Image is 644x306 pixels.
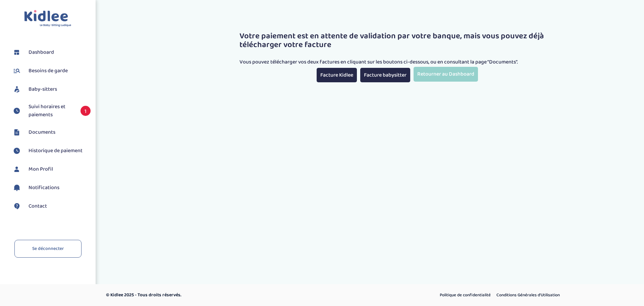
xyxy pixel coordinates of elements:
[106,292,351,299] p: © Kidlee 2025 - Tous droits réservés.
[29,184,59,192] span: Notifications
[29,128,55,136] span: Documents
[12,47,91,57] a: Dashboard
[12,106,22,116] img: suivihoraire.svg
[494,291,562,300] a: Conditions Générales d’Utilisation
[80,106,91,116] span: 1
[12,66,22,76] img: besoin.svg
[12,164,91,174] a: Mon Profil
[14,240,82,258] a: Se déconnecter
[12,66,91,76] a: Besoins de garde
[12,47,22,57] img: dashboard.svg
[29,85,57,93] span: Baby-sitters
[29,202,47,210] span: Contact
[414,67,478,81] a: Retourner au Dashboard
[29,147,83,155] span: Historique de paiement
[360,68,410,82] a: Facture babysitter
[24,10,71,27] img: logo.svg
[29,103,74,119] span: Suivi horaires et paiements
[437,291,493,300] a: Politique de confidentialité
[12,201,91,211] a: Contact
[239,58,555,66] p: Vous pouvez télécharger vos deux factures en cliquant sur les boutons ci-dessous, ou en consultan...
[12,127,22,137] img: documents.svg
[12,84,91,94] a: Baby-sitters
[29,67,68,75] span: Besoins de garde
[29,48,54,56] span: Dashboard
[12,183,22,193] img: notification.svg
[12,84,22,94] img: babysitters.svg
[12,183,91,193] a: Notifications
[29,165,53,173] span: Mon Profil
[12,146,22,156] img: suivihoraire.svg
[12,164,22,174] img: profil.svg
[239,32,555,50] h3: Votre paiement est en attente de validation par votre banque, mais vous pouvez déjà télécharger v...
[12,201,22,211] img: contact.svg
[12,103,91,119] a: Suivi horaires et paiements 1
[317,68,357,82] a: Facture Kidlee
[12,127,91,137] a: Documents
[12,146,91,156] a: Historique de paiement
